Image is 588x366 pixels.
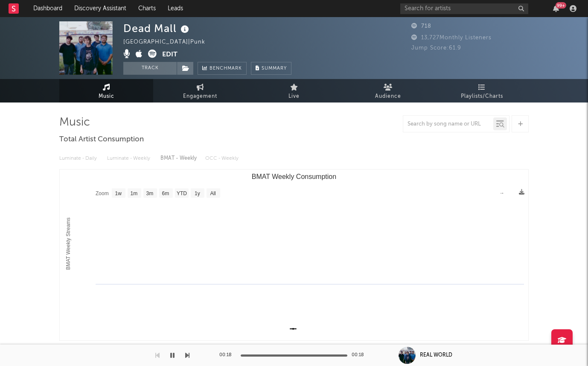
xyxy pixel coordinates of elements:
input: Search by song name or URL [403,121,493,128]
button: 99+ [553,5,559,12]
a: Playlists/Charts [435,79,529,102]
text: 1m [131,190,138,196]
text: Zoom [96,190,109,196]
div: [GEOGRAPHIC_DATA] | Punk [123,37,215,47]
text: 3m [146,190,154,196]
span: Live [288,91,300,102]
span: Audience [375,91,401,102]
text: BMAT Weekly Consumption [252,173,336,180]
div: 00:18 [352,350,369,360]
svg: BMAT Weekly Consumption [60,170,528,340]
div: Dead Mall [123,21,191,35]
text: → [499,190,504,196]
span: Jump Score: 61.9 [411,45,461,51]
text: 6m [162,190,169,196]
span: Playlists/Charts [461,91,503,102]
button: Track [123,62,177,75]
button: Edit [162,50,178,60]
button: Summary [251,62,291,75]
span: Music [99,91,114,102]
a: Audience [341,79,435,102]
span: Benchmark [210,64,242,74]
div: 00:18 [219,350,236,360]
a: Engagement [153,79,247,102]
div: REAL WORLD [420,351,452,359]
span: Summary [262,66,287,71]
a: Live [247,79,341,102]
input: Search for artists [400,3,528,14]
text: 1w [115,190,122,196]
span: Total Artist Consumption [59,135,144,145]
div: 99 + [556,2,566,9]
text: 1y [195,190,200,196]
text: All [210,190,215,196]
text: YTD [177,190,187,196]
span: Engagement [183,91,217,102]
span: 718 [411,23,431,29]
span: 13,727 Monthly Listeners [411,35,492,41]
a: Music [59,79,153,102]
a: Benchmark [198,62,247,75]
text: BMAT Weekly Streams [65,217,71,270]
